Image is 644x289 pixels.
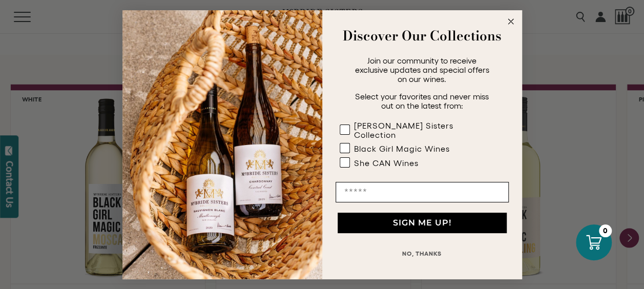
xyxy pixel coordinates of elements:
div: [PERSON_NAME] Sisters Collection [354,121,488,139]
button: Close dialog [505,15,517,28]
div: She CAN Wines [354,158,419,168]
div: Black Girl Magic Wines [354,144,450,153]
input: Email [336,182,509,202]
strong: Discover Our Collections [343,26,502,46]
img: 42653730-7e35-4af7-a99d-12bf478283cf.jpeg [122,10,322,279]
button: SIGN ME UP! [338,213,507,233]
div: 0 [599,224,612,237]
span: Join our community to receive exclusive updates and special offers on our wines. [355,56,489,84]
span: Select your favorites and never miss out on the latest from: [355,92,489,110]
button: NO, THANKS [336,243,509,264]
